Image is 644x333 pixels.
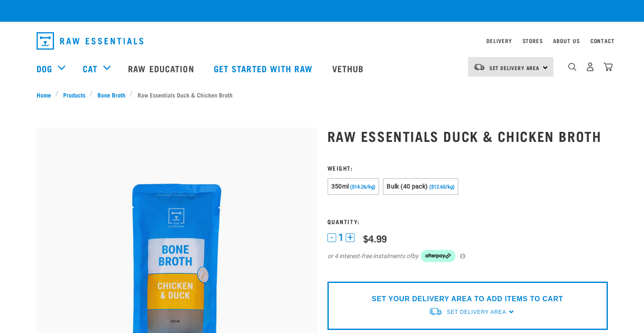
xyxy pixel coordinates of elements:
[346,233,354,242] button: +
[324,51,375,86] a: Vethub
[327,178,380,195] button: 350ml ($14.26/kg)
[37,62,52,75] a: Dog
[486,39,512,42] a: Delivery
[372,294,563,304] p: SET YOUR DELIVERY AREA TO ADD ITEMS TO CART
[553,39,580,42] a: About Us
[30,29,615,53] nav: dropdown navigation
[363,233,387,244] div: $4.99
[489,66,540,69] span: Set Delivery Area
[327,165,608,171] h3: Weight:
[327,233,336,242] button: -
[37,90,56,99] a: Home
[473,63,485,71] img: van-moving.png
[338,233,344,242] span: 1
[350,184,375,190] span: ($14.26/kg)
[421,250,455,262] img: Afterpay
[331,183,349,190] span: 350ml
[387,183,428,190] span: Bulk (40 pack)
[447,309,506,315] span: Set Delivery Area
[93,90,130,99] a: Bone Broth
[383,178,458,195] button: Bulk (40 pack) ($12.60/kg)
[327,128,608,144] h1: Raw Essentials Duck & Chicken Broth
[523,39,543,42] a: Stores
[205,51,324,86] a: Get started with Raw
[586,62,595,71] img: user.png
[604,62,613,71] img: home-icon@2x.png
[37,32,143,50] img: Raw Essentials Logo
[327,218,608,225] h3: Quantity:
[58,90,90,99] a: Products
[590,39,615,42] a: Contact
[429,184,455,190] span: ($12.60/kg)
[327,250,608,262] div: or 4 interest-free instalments of by
[83,62,98,75] a: Cat
[568,63,577,71] img: home-icon-1@2x.png
[119,51,205,86] a: Raw Education
[428,307,442,316] img: van-moving.png
[37,90,608,99] nav: breadcrumbs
